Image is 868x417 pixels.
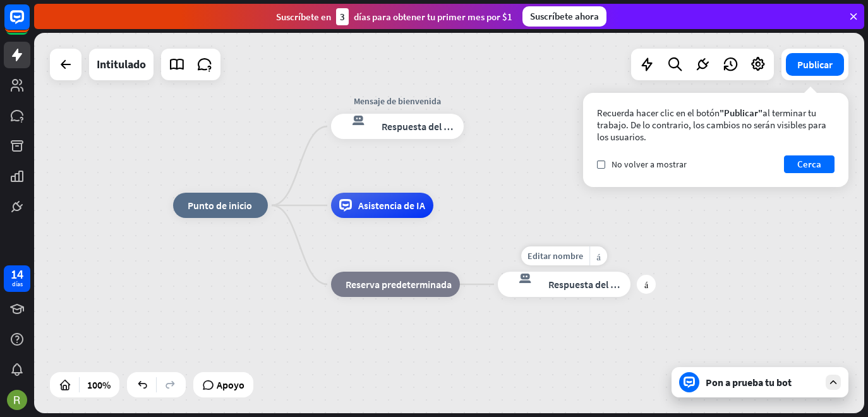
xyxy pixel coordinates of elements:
font: Asistencia de IA [358,199,425,212]
font: Punto de inicio [188,199,252,212]
font: Recuerda hacer clic en el botón [597,107,720,119]
div: Intitulado [97,49,146,80]
a: 14 días [4,265,30,292]
font: Suscríbete ahora [530,10,599,22]
font: Editar nombre [527,250,583,262]
font: al terminar tu trabajo. De lo contrario, los cambios no serán visibles para los usuarios. [597,107,826,143]
button: Abrir el widget de chat LiveChat [10,5,48,43]
font: 14 [11,266,23,282]
font: Reserva predeterminada [346,278,452,291]
font: Pon a prueba tu bot [706,376,792,389]
font: más_amarillo [596,251,601,261]
font: Apoyo [217,378,244,391]
font: Suscríbete en [276,11,331,23]
font: respuesta del bot de bloqueo [506,272,538,284]
font: más [644,280,648,289]
font: Intitulado [97,57,146,71]
font: 3 [340,11,345,23]
font: Cerca [797,158,821,170]
font: "Publicar" [720,107,763,119]
font: Publicar [797,58,833,71]
font: 100% [87,378,111,391]
font: Respuesta del bot [548,278,625,291]
button: Publicar [786,53,844,76]
font: Respuesta del bot [382,120,459,133]
font: respuesta del bot de bloqueo [339,114,371,126]
font: No volver a mostrar [612,159,687,170]
button: Cerca [784,155,835,173]
font: días para obtener tu primer mes por $1 [354,11,512,23]
font: días [12,280,23,288]
font: Mensaje de bienvenida [354,95,441,107]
